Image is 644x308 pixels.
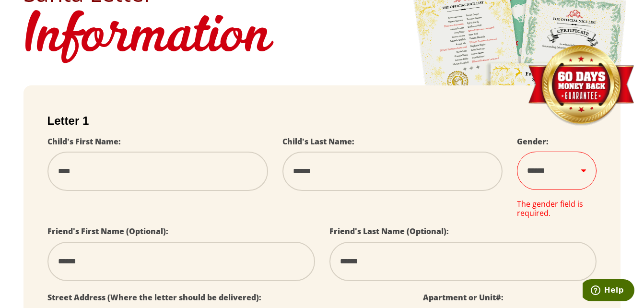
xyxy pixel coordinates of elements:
[329,226,449,237] label: Friend's Last Name (Optional):
[47,114,597,128] h2: Letter 1
[527,45,635,127] img: Money Back Guarantee
[47,136,121,147] label: Child's First Name:
[47,226,168,237] label: Friend's First Name (Optional):
[23,5,621,71] h1: Information
[282,136,354,147] label: Child's Last Name:
[423,292,503,303] label: Apartment or Unit#:
[583,279,634,303] iframe: Opens a widget where you can find more information
[517,200,597,217] div: The gender field is required.
[517,136,549,147] label: Gender:
[47,292,261,303] label: Street Address (Where the letter should be delivered):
